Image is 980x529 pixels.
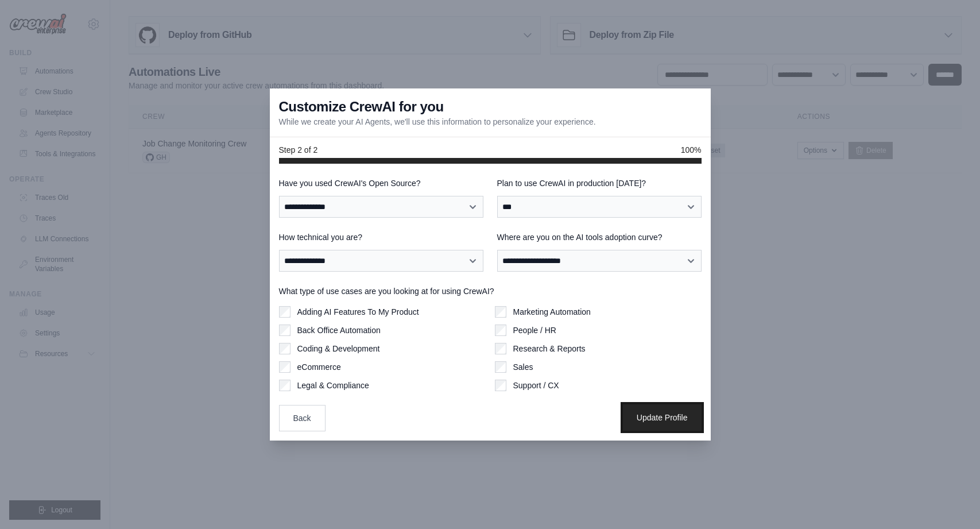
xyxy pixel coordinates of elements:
[513,325,556,336] label: People / HR
[279,231,483,243] label: How technical you are?
[297,343,380,354] label: Coding & Development
[497,231,702,243] label: Where are you on the AI tools adoption curve?
[279,405,326,431] button: Back
[297,306,419,318] label: Adding AI Features To My Product
[279,177,483,189] label: Have you used CrewAI's Open Source?
[923,474,980,529] iframe: Chat Widget
[497,177,702,189] label: Plan to use CrewAI in production [DATE]?
[297,325,381,336] label: Back Office Automation
[279,116,596,128] p: While we create your AI Agents, we'll use this information to personalize your experience.
[279,98,444,116] h3: Customize CrewAI for you
[297,361,341,373] label: eCommerce
[297,380,369,391] label: Legal & Compliance
[513,380,559,391] label: Support / CX
[513,306,591,318] label: Marketing Automation
[279,144,318,156] span: Step 2 of 2
[623,404,702,431] button: Update Profile
[513,361,533,373] label: Sales
[279,285,702,297] label: What type of use cases are you looking at for using CrewAI?
[681,144,702,156] span: 100%
[513,343,586,354] label: Research & Reports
